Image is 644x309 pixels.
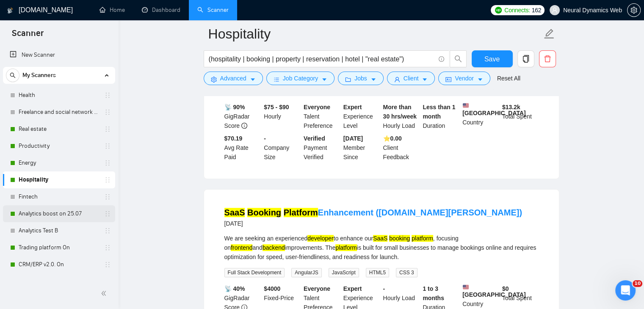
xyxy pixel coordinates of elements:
mark: platform [335,244,357,251]
span: holder [104,160,111,166]
a: Reset All [497,74,520,83]
div: Company Size [262,134,302,162]
b: Verified [304,135,325,142]
span: bars [274,76,279,83]
mark: frontend [231,244,252,251]
div: Total Spent [500,102,540,130]
b: [GEOGRAPHIC_DATA] [462,102,526,116]
span: caret-down [370,76,376,83]
span: caret-down [250,76,256,83]
span: user [394,76,400,83]
span: holder [104,109,111,116]
button: Save [472,50,513,67]
span: Client [404,74,419,83]
img: logo [7,4,13,17]
span: caret-down [321,76,327,83]
a: Productivity [19,138,99,154]
mark: SaaS [373,235,387,242]
input: Scanner name... [208,23,542,44]
a: Analytics Test B [19,222,99,239]
button: settingAdvancedcaret-down [204,72,263,85]
span: holder [104,92,111,99]
div: Client Feedback [381,134,421,162]
a: CRM/ERP v2.0. On [19,256,99,273]
b: $ 0 [502,285,509,292]
b: - [383,285,385,292]
span: holder [104,177,111,183]
span: My Scanners [22,67,56,84]
span: Save [484,54,500,64]
a: SaaS Booking PlatformEnhancement ([DOMAIN_NAME][PERSON_NAME]) [224,208,522,217]
a: Analytics boost on 25.07 [19,205,99,222]
a: Fintech [19,188,99,205]
span: Jobs [354,74,367,83]
div: Avg Rate Paid [223,134,263,162]
mark: developer [307,235,334,242]
span: Vendor [455,74,473,83]
a: Health [19,87,99,104]
span: 10 [633,280,642,287]
a: searchScanner [197,6,229,14]
a: dashboardDashboard [142,6,180,14]
span: search [6,72,19,78]
span: Full Stack Development [224,268,285,277]
div: Payment Verified [302,134,342,162]
div: Duration [421,102,461,130]
button: folderJobscaret-down [338,72,384,85]
a: CRM/ERP v2.0. Test B Off [19,273,99,290]
div: GigRadar Score [223,102,263,130]
img: 🇺🇸 [463,102,469,108]
span: idcard [445,76,451,83]
span: holder [104,143,111,149]
span: holder [104,227,111,234]
span: folder [345,76,351,83]
b: $ 13.2k [502,104,520,110]
mark: Platform [284,208,318,217]
b: Everyone [304,104,330,110]
span: user [552,7,558,13]
b: Expert [343,285,362,292]
button: setting [627,3,641,17]
button: delete [539,50,556,67]
b: $ 4000 [264,285,280,292]
a: setting [627,7,641,14]
span: delete [539,55,556,63]
div: [DATE] [224,218,522,229]
span: Job Category [283,74,318,83]
span: holder [104,126,111,132]
a: Energy [19,154,99,171]
b: Expert [343,104,362,110]
mark: SaaS [224,208,245,217]
span: setting [211,76,217,83]
button: idcardVendorcaret-down [438,72,490,85]
span: Connects: [504,6,530,15]
iframe: Intercom live chat [615,280,636,301]
a: New Scanner [10,47,108,63]
a: Real estate [19,121,99,138]
span: holder [104,244,111,251]
b: 1 to 3 months [423,285,444,301]
span: JavaScript [329,268,359,277]
span: caret-down [477,76,483,83]
b: - [264,135,266,142]
span: 162 [532,6,541,15]
img: 🇺🇸 [463,284,469,290]
span: holder [104,210,111,217]
mark: backend [263,244,285,251]
span: edit [544,28,555,39]
b: ⭐️ 0.00 [383,135,402,142]
span: double-left [101,289,109,298]
b: [GEOGRAPHIC_DATA] [462,284,526,298]
li: New Scanner [3,47,115,63]
span: copy [518,55,534,63]
img: upwork-logo.png [495,7,502,14]
b: More than 30 hrs/week [383,104,417,120]
div: Hourly [262,102,302,130]
span: info-circle [241,123,247,129]
div: Hourly Load [381,102,421,130]
a: Trading platform On [19,239,99,256]
button: userClientcaret-down [387,72,435,85]
button: barsJob Categorycaret-down [266,72,334,85]
a: Hospitality [19,171,99,188]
